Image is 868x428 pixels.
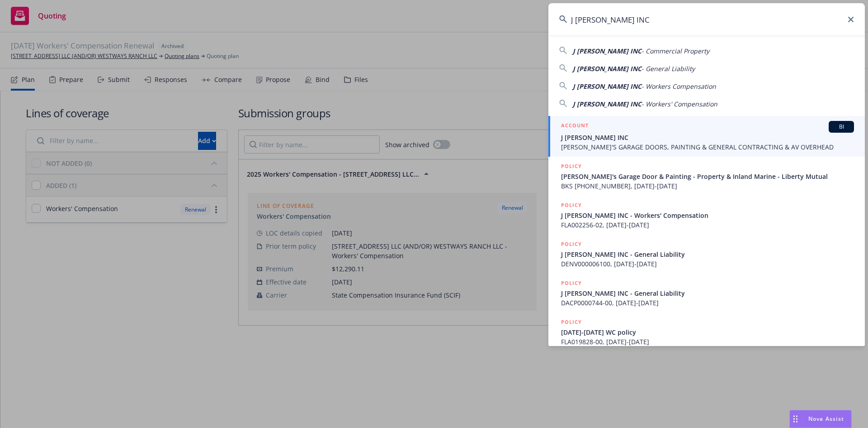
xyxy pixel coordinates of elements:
[561,259,854,269] span: DENV000006100, [DATE]-[DATE]
[642,64,695,73] span: - General Liability
[561,181,854,191] span: BKS [PHONE_NUMBER], [DATE]-[DATE]
[561,201,582,210] h5: POLICY
[561,289,854,298] span: J [PERSON_NAME] INC - General Liability
[548,235,865,274] a: POLICYJ [PERSON_NAME] INC - General LiabilityDENV000006100, [DATE]-[DATE]
[561,337,854,346] span: FLA019828-00, [DATE]-[DATE]
[790,410,801,428] div: Drag to move
[561,142,854,152] span: [PERSON_NAME]'S GARAGE DOORS, PAINTING & GENERAL CONTRACTING & AV OVERHEAD
[561,317,582,327] h5: POLICY
[561,220,854,230] span: FLA002256-02, [DATE]-[DATE]
[561,121,589,132] h5: ACCOUNT
[548,313,865,351] a: POLICY[DATE]-[DATE] WC policyFLA019828-00, [DATE]-[DATE]
[573,82,642,91] span: J [PERSON_NAME] INC
[789,410,852,428] button: Nova Assist
[642,100,717,108] span: - Workers' Compensation
[561,279,582,288] h5: POLICY
[642,82,716,91] span: - Workers Compensation
[561,240,582,249] h5: POLICY
[548,116,865,157] a: ACCOUNTBIJ [PERSON_NAME] INC[PERSON_NAME]'S GARAGE DOORS, PAINTING & GENERAL CONTRACTING & AV OVE...
[561,298,854,308] span: DACP0000744-00, [DATE]-[DATE]
[561,327,854,337] span: [DATE]-[DATE] WC policy
[561,133,854,142] span: J [PERSON_NAME] INC
[548,3,865,36] input: Search...
[561,162,582,171] h5: POLICY
[573,100,642,108] span: J [PERSON_NAME] INC
[573,64,642,73] span: J [PERSON_NAME] INC
[561,250,854,259] span: J [PERSON_NAME] INC - General Liability
[832,123,850,131] span: BI
[642,47,709,55] span: - Commercial Property
[548,196,865,235] a: POLICYJ [PERSON_NAME] INC - Workers' CompensationFLA002256-02, [DATE]-[DATE]
[548,157,865,196] a: POLICY[PERSON_NAME]'s Garage Door & Painting - Property & Inland Marine - Liberty MutualBKS [PHON...
[808,415,844,423] span: Nova Assist
[561,172,854,181] span: [PERSON_NAME]'s Garage Door & Painting - Property & Inland Marine - Liberty Mutual
[548,274,865,313] a: POLICYJ [PERSON_NAME] INC - General LiabilityDACP0000744-00, [DATE]-[DATE]
[573,47,642,55] span: J [PERSON_NAME] INC
[561,211,854,220] span: J [PERSON_NAME] INC - Workers' Compensation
